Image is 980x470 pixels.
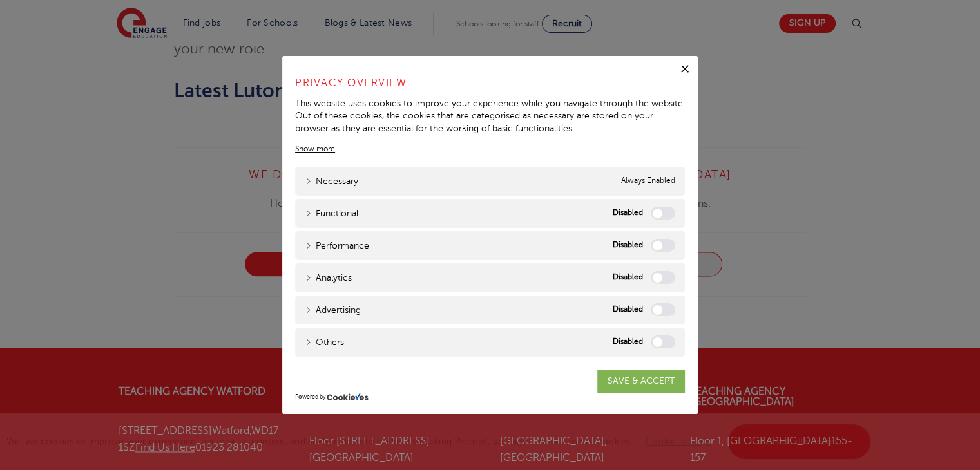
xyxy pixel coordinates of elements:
[646,437,712,446] a: Cookie settings
[295,393,685,402] div: Powered by
[305,239,369,252] a: Performance
[6,437,874,446] span: We use cookies to improve your experience, personalise content, and analyse website traffic. By c...
[295,75,685,91] h4: Privacy Overview
[295,143,335,155] a: Show more
[597,370,685,393] a: SAVE & ACCEPT
[728,424,871,459] a: Accept all cookies
[295,97,685,135] div: This website uses cookies to improve your experience while you navigate through the website. Out ...
[305,174,358,188] a: Necessary
[327,393,369,401] img: CookieYes Logo
[305,207,358,220] a: Functional
[305,335,344,349] a: Others
[305,303,361,317] a: Advertising
[305,271,352,285] a: Analytics
[621,174,675,188] span: Always Enabled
